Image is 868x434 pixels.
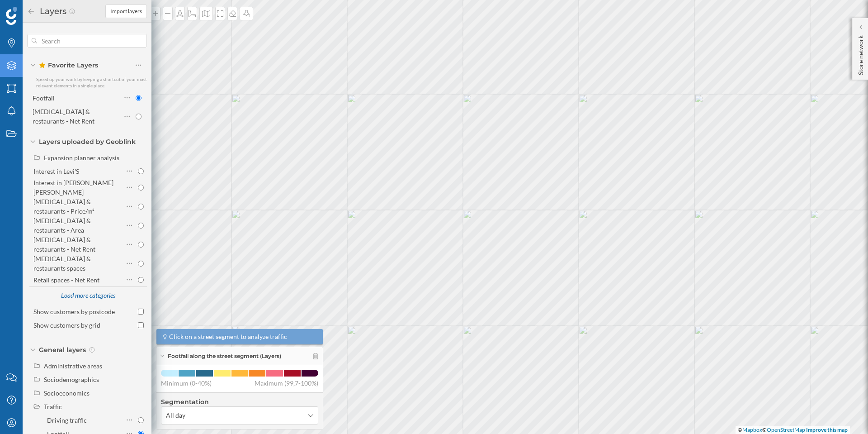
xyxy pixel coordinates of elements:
[138,261,144,267] input: [MEDICAL_DATA] & restaurants spaces
[33,179,113,196] div: Interest in [PERSON_NAME] [PERSON_NAME]
[36,76,147,88] span: Speed up your work by keeping a shortcut of your most relevant elements in a single place.
[44,389,90,397] div: Socioeconomics
[44,376,99,383] div: Sociodemographics
[138,242,144,248] input: [MEDICAL_DATA] & restaurants - Net Rent
[44,403,62,410] div: Traffic
[39,345,86,354] span: General layers
[138,185,144,191] input: Interest in [PERSON_NAME] [PERSON_NAME]
[742,426,762,433] a: Mapbox
[138,417,144,423] input: Driving traffic
[138,277,144,283] input: Retail spaces - Net Rent
[33,94,55,102] div: Footfall
[33,167,79,175] div: Interest in Levi'S
[255,379,318,388] span: Maximum (99,7-100%)
[33,198,94,215] div: [MEDICAL_DATA] & restaurants - Price/m²
[44,362,102,370] div: Administrative areas
[44,154,119,162] div: Expansion planner analysis
[35,4,69,19] h2: Layers
[161,379,212,388] span: Minimum (0-40%)
[138,223,144,229] input: [MEDICAL_DATA] & restaurants - Area
[39,61,98,70] span: Favorite Layers
[33,308,115,315] div: Show customers by postcode
[138,168,144,174] input: Interest in Levi'S
[33,255,91,272] div: [MEDICAL_DATA] & restaurants spaces
[47,416,87,424] div: Driving traffic
[767,426,805,433] a: OpenStreetMap
[138,309,144,315] input: Show customers by postcode
[736,426,850,434] div: © ©
[138,322,144,328] input: Show customers by grid
[168,352,281,360] span: Footfall along the street segment (Layers)
[16,6,60,14] span: Assistance
[33,108,94,125] div: [MEDICAL_DATA] & restaurants - Net Rent
[138,204,144,210] input: [MEDICAL_DATA] & restaurants - Price/m²
[806,426,848,433] a: Improve this map
[169,332,287,341] span: Click on a street segment to analyze traffic
[110,7,142,15] span: Import layers
[6,7,17,25] img: Geoblink Logo
[33,236,95,253] div: [MEDICAL_DATA] & restaurants - Net Rent
[856,32,865,75] p: Store network
[39,137,136,146] span: Layers uploaded by Geoblink
[33,321,100,329] div: Show customers by grid
[161,397,318,406] h4: Segmentation
[33,217,91,234] div: [MEDICAL_DATA] & restaurants - Area
[56,288,120,304] div: Load more categories
[33,276,99,284] div: Retail spaces - Net Rent
[166,411,185,420] span: All day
